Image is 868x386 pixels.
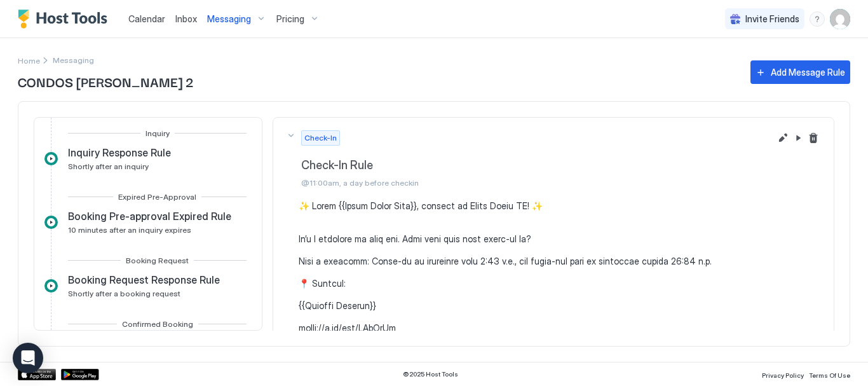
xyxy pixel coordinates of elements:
[53,55,94,65] span: Breadcrumb
[122,319,193,329] span: Confirmed Booking
[175,13,197,24] span: Inbox
[146,128,170,138] span: Inquiry
[762,371,804,379] span: Privacy Policy
[273,118,834,200] button: Check-InCheck-In Rule@11:00am, a day before checkinEdit message rulePause Message RuleDelete mess...
[750,60,850,84] button: Add Message Rule
[68,210,231,223] span: Booking Pre-approval Expired Rule
[810,11,825,27] div: menu
[301,178,770,188] span: @11:00am, a day before checkin
[762,368,804,381] a: Privacy Policy
[745,13,799,25] span: Invite Friends
[18,56,40,65] span: Home
[128,13,165,24] span: Calendar
[207,13,251,25] span: Messaging
[68,273,220,286] span: Booking Request Response Rule
[809,371,850,379] span: Terms Of Use
[790,130,806,146] button: Pause Message Rule
[126,256,189,265] span: Booking Request
[68,225,191,235] span: 10 minutes after an inquiry expires
[301,158,770,173] span: Check-In Rule
[118,192,196,202] span: Expired Pre-Approval
[775,130,790,146] button: Edit message rule
[68,289,180,298] span: Shortly after a booking request
[13,343,43,373] div: Open Intercom Messenger
[771,65,845,79] div: Add Message Rule
[18,369,56,380] a: App Store
[830,9,850,29] div: User profile
[809,368,850,381] a: Terms Of Use
[18,72,738,91] span: CONDOS [PERSON_NAME] 2
[806,130,821,146] button: Delete message rule
[304,132,337,144] span: Check-In
[18,53,40,67] a: Home
[175,12,197,25] a: Inbox
[68,146,171,159] span: Inquiry Response Rule
[18,53,40,67] div: Breadcrumb
[128,12,165,25] a: Calendar
[61,369,99,380] a: Google Play Store
[68,162,149,171] span: Shortly after an inquiry
[18,10,113,29] a: Host Tools Logo
[276,13,304,25] span: Pricing
[403,370,458,378] span: © 2025 Host Tools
